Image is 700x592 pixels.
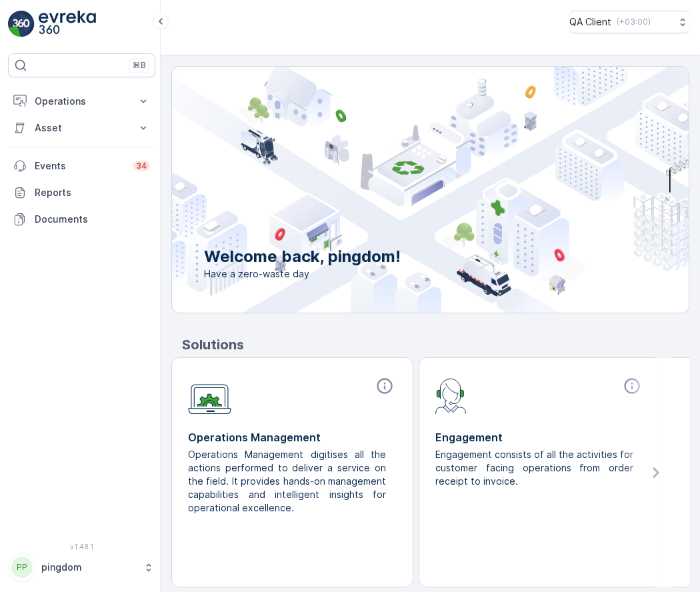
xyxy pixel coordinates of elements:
p: Operations Management digitises all the actions performed to deliver a service on the field. It p... [188,448,386,515]
p: Welcome back, pingdom! [204,246,401,267]
button: QA Client(+03:00) [569,11,689,33]
p: ( +03:00 ) [617,17,651,27]
img: city illustration [112,67,689,313]
p: Operations Management [188,429,397,445]
p: Asset [35,121,129,135]
p: Engagement [435,429,644,445]
p: Engagement consists of all the activities for customer facing operations from order receipt to in... [435,448,633,488]
p: ⌘B [133,60,146,71]
p: Operations [35,95,129,108]
a: Documents [8,206,155,233]
p: pingdom [41,561,137,574]
img: module-icon [435,377,467,414]
a: Reports [8,179,155,206]
button: Operations [8,88,155,115]
p: Events [35,159,125,173]
a: Events34 [8,153,155,179]
img: logo_light-DOdMpM7g.png [39,11,96,37]
img: logo [8,11,35,37]
p: 34 [136,161,147,171]
span: v 1.48.1 [8,543,155,551]
p: Reports [35,186,150,199]
button: PPpingdom [8,553,155,581]
div: PP [11,557,33,578]
p: Solutions [182,335,689,355]
p: QA Client [569,15,611,29]
img: module-icon [188,377,231,415]
span: Have a zero-waste day [204,267,401,281]
p: Documents [35,213,150,226]
button: Asset [8,115,155,141]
